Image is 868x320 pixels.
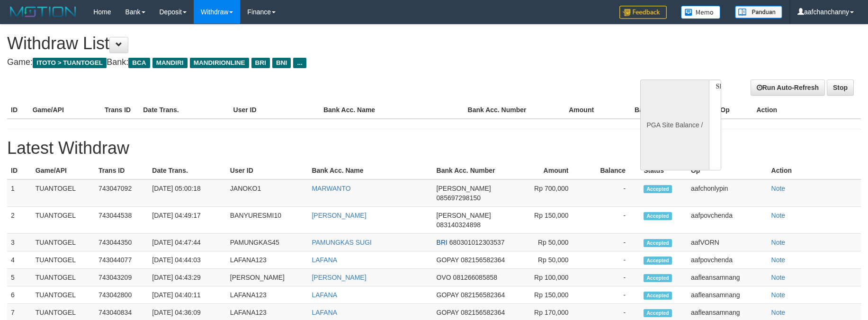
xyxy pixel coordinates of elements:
td: aafpovchenda [687,207,768,234]
th: ID [7,162,32,179]
span: 082156582364 [461,309,505,316]
th: Op [687,162,768,179]
td: - [583,207,640,234]
span: OVO [437,274,451,281]
th: Trans ID [101,101,139,119]
a: MARWANTO [312,185,350,192]
th: Amount [515,162,582,179]
span: Accepted [644,239,672,247]
a: Note [771,309,786,316]
td: 743043209 [95,269,148,286]
td: aafVORN [687,234,768,251]
td: - [583,179,640,207]
td: TUANTOGEL [32,234,95,251]
img: panduan.png [735,6,782,18]
img: Button%20Memo.svg [681,6,721,19]
span: 085697298150 [437,194,481,202]
span: BNI [272,58,291,68]
th: Game/API [32,162,95,179]
td: - [583,286,640,304]
span: BRI [251,58,270,68]
span: ITOTO > TUANTOGEL [33,58,107,68]
td: 743044077 [95,251,148,269]
th: ID [7,101,29,119]
td: aafleansamnang [687,269,768,286]
td: TUANTOGEL [32,286,95,304]
td: [DATE] 04:47:44 [148,234,226,251]
td: Rp 100,000 [515,269,582,286]
td: [DATE] 05:00:18 [148,179,226,207]
a: Note [771,185,786,192]
td: TUANTOGEL [32,251,95,269]
td: Rp 150,000 [515,207,582,234]
a: LAFANA [312,291,337,299]
span: 082156582364 [461,256,505,264]
td: PAMUNGKAS45 [226,234,308,251]
td: [DATE] 04:44:03 [148,251,226,269]
td: aafchonlypin [687,179,768,207]
th: Balance [583,162,640,179]
span: MANDIRIONLINE [190,58,249,68]
td: 2 [7,207,32,234]
a: [PERSON_NAME] [312,274,366,281]
img: MOTION_logo.png [7,5,79,19]
td: TUANTOGEL [32,207,95,234]
th: Bank Acc. Number [433,162,516,179]
td: 3 [7,234,32,251]
td: TUANTOGEL [32,269,95,286]
td: LAFANA123 [226,286,308,304]
span: ... [293,58,306,68]
span: BCA [128,58,150,68]
h4: Game: Bank: [7,58,569,67]
td: 743044350 [95,234,148,251]
th: Amount [536,101,608,119]
td: [DATE] 04:49:17 [148,207,226,234]
th: Date Trans. [139,101,229,119]
td: 743047092 [95,179,148,207]
a: Note [771,291,786,299]
span: GOPAY [437,291,459,299]
th: Bank Acc. Name [308,162,432,179]
th: Balance [608,101,674,119]
a: Note [771,256,786,264]
div: PGA Site Balance / [640,80,708,170]
th: Action [768,162,861,179]
td: JANOKO1 [226,179,308,207]
td: BANYURESMI10 [226,207,308,234]
td: - [583,234,640,251]
td: TUANTOGEL [32,179,95,207]
a: Stop [827,80,854,96]
td: aafpovchenda [687,251,768,269]
td: - [583,269,640,286]
span: Accepted [644,274,672,282]
span: 082156582364 [461,291,505,299]
a: [PERSON_NAME] [312,212,366,219]
h1: Latest Withdraw [7,139,861,158]
th: User ID [230,101,320,119]
a: Run Auto-Refresh [751,80,825,96]
span: 680301012303537 [449,239,505,246]
td: 4 [7,251,32,269]
td: 5 [7,269,32,286]
th: Bank Acc. Name [320,101,464,119]
span: 081266085858 [453,274,497,281]
td: [PERSON_NAME] [226,269,308,286]
span: GOPAY [437,256,459,264]
span: Accepted [644,309,672,317]
td: LAFANA123 [226,251,308,269]
h1: Withdraw List [7,34,569,53]
span: Accepted [644,257,672,265]
a: PAMUNGKAS SUGI [312,239,372,246]
td: - [583,251,640,269]
td: Rp 700,000 [515,179,582,207]
span: Accepted [644,185,672,193]
td: Rp 50,000 [515,251,582,269]
span: MANDIRI [152,58,188,68]
td: Rp 50,000 [515,234,582,251]
span: Accepted [644,212,672,220]
td: 743042800 [95,286,148,304]
th: User ID [226,162,308,179]
td: 743044538 [95,207,148,234]
a: LAFANA [312,256,337,264]
a: Note [771,212,786,219]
